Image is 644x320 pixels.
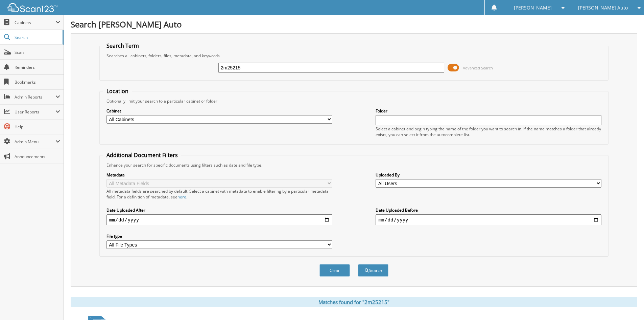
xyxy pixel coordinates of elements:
[376,214,601,225] input: end
[578,6,628,10] span: [PERSON_NAME] Auto
[15,79,60,85] span: Bookmarks
[514,6,552,10] span: [PERSON_NAME]
[358,264,388,277] button: Search
[106,214,332,225] input: start
[15,109,55,115] span: User Reports
[15,154,60,159] span: Announcements
[15,139,55,145] span: Admin Menu
[15,20,55,25] span: Cabinets
[106,172,332,178] label: Metadata
[71,297,637,307] div: Matches found for "2m25215"
[15,64,60,70] span: Reminders
[106,188,332,200] div: All metadata fields are searched by default. Select a cabinet with metadata to enable filtering b...
[15,49,60,55] span: Scan
[15,124,60,130] span: Help
[15,94,55,100] span: Admin Reports
[376,108,601,114] label: Folder
[106,108,332,114] label: Cabinet
[376,172,601,178] label: Uploaded By
[376,207,601,213] label: Date Uploaded Before
[463,65,493,70] span: Advanced Search
[177,194,186,200] a: here
[103,162,605,168] div: Enhance your search for specific documents using filters such as date and file type.
[103,42,142,49] legend: Search Term
[106,207,332,213] label: Date Uploaded After
[103,53,605,59] div: Searches all cabinets, folders, files, metadata, and keywords
[15,35,59,40] span: Search
[7,3,57,12] img: scan123-logo-white.svg
[71,19,637,30] h1: Search [PERSON_NAME] Auto
[106,233,332,239] label: File type
[376,126,601,137] div: Select a cabinet and begin typing the name of the folder you want to search in. If the name match...
[103,151,181,159] legend: Additional Document Filters
[103,98,605,104] div: Optionally limit your search to a particular cabinet or folder
[103,87,132,95] legend: Location
[319,264,350,277] button: Clear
